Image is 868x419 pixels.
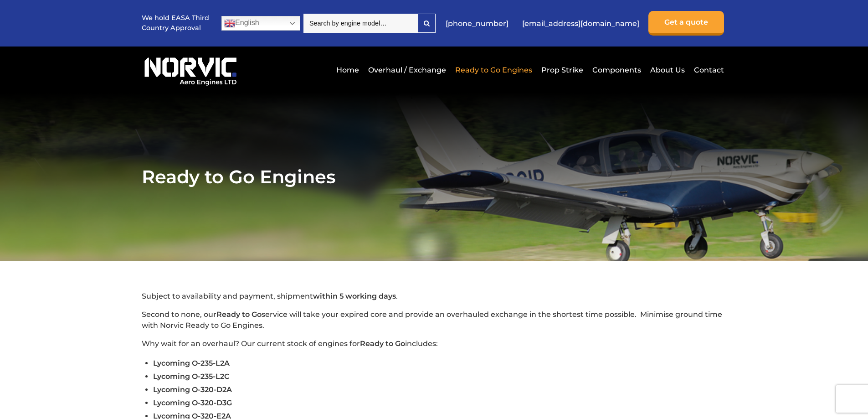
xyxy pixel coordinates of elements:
[142,309,726,331] p: Second to none, our service will take your expired core and provide an overhauled exchange in the...
[313,292,396,300] strong: within 5 working days
[441,12,513,35] a: [PHONE_NUMBER]
[648,59,687,81] a: About Us
[224,18,235,29] img: en
[360,339,405,348] strong: Ready to Go
[153,359,230,367] span: Lycoming O-235-L2A
[221,16,300,31] a: English
[453,59,534,81] a: Ready to Go Engines
[334,59,361,81] a: Home
[142,13,210,33] p: We hold EASA Third Country Approval
[216,310,262,319] strong: Ready to Go
[539,59,586,81] a: Prop Strike
[142,166,726,188] h1: Ready to Go Engines
[366,59,448,81] a: Overhaul / Exchange
[303,14,418,33] input: Search by engine model…
[692,59,724,81] a: Contact
[142,338,726,349] p: Why wait for an overhaul? Our current stock of engines for includes:
[590,59,643,81] a: Components
[153,398,232,407] span: Lycoming O-320-D3G
[142,53,239,86] img: Norvic Aero Engines logo
[153,385,232,394] span: Lycoming O-320-D2A
[142,291,726,302] p: Subject to availability and payment, shipment .
[518,12,644,35] a: [EMAIL_ADDRESS][DOMAIN_NAME]
[153,372,230,381] span: Lycoming O-235-L2C
[648,11,724,36] a: Get a quote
